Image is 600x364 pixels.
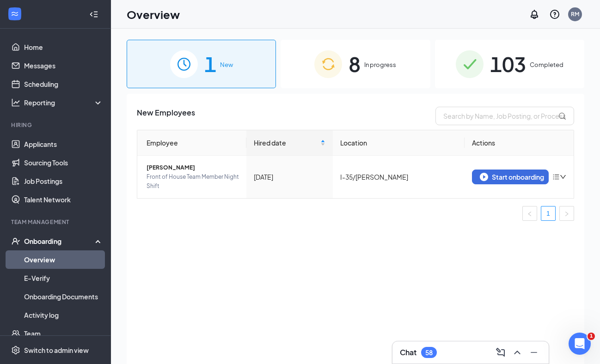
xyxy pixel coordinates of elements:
[541,206,556,221] li: 1
[528,347,539,358] svg: Minimize
[435,107,574,125] input: Search by Name, Job Posting, or Process
[349,48,361,80] span: 8
[588,333,595,340] span: 1
[24,153,103,172] a: Sourcing Tools
[254,138,318,148] span: Hired date
[569,333,591,355] iframe: Intercom live chat
[24,250,103,269] a: Overview
[24,98,104,107] div: Reporting
[89,10,98,19] svg: Collapse
[465,130,574,156] th: Actions
[493,345,508,360] button: ComposeMessage
[24,135,103,153] a: Applicants
[512,347,523,358] svg: ChevronUp
[522,206,537,221] button: left
[552,173,560,181] span: bars
[559,206,574,221] button: right
[24,190,103,209] a: Talent Network
[24,269,103,287] a: E-Verify
[549,9,560,20] svg: QuestionInfo
[137,130,246,156] th: Employee
[11,237,20,246] svg: UserCheck
[127,6,180,22] h1: Overview
[24,287,103,306] a: Onboarding Documents
[495,347,506,358] svg: ComposeMessage
[541,206,555,220] a: 1
[220,60,233,69] span: New
[11,98,20,107] svg: Analysis
[11,121,101,129] div: Hiring
[11,346,20,355] svg: Settings
[529,9,540,20] svg: Notifications
[510,345,525,360] button: ChevronUp
[204,48,216,80] span: 1
[400,347,416,358] h3: Chat
[527,211,533,217] span: left
[24,237,95,246] div: Onboarding
[254,172,325,182] div: [DATE]
[24,306,103,324] a: Activity log
[333,130,465,156] th: Location
[333,156,465,198] td: I-35/[PERSON_NAME]
[10,9,19,18] svg: WorkstreamLogo
[564,211,569,217] span: right
[24,346,89,355] div: Switch to admin view
[24,172,103,190] a: Job Postings
[147,163,239,172] span: [PERSON_NAME]
[571,10,579,18] div: RM
[24,56,103,75] a: Messages
[137,107,195,125] span: New Employees
[24,324,103,343] a: Team
[559,206,574,221] li: Next Page
[364,60,396,69] span: In progress
[11,218,101,226] div: Team Management
[480,173,541,181] div: Start onboarding
[147,172,239,191] span: Front of House Team Member Night Shift
[24,75,103,93] a: Scheduling
[490,48,526,80] span: 103
[425,349,433,357] div: 58
[472,170,549,184] button: Start onboarding
[530,60,563,69] span: Completed
[522,206,537,221] li: Previous Page
[560,174,566,180] span: down
[24,38,103,56] a: Home
[527,345,541,360] button: Minimize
